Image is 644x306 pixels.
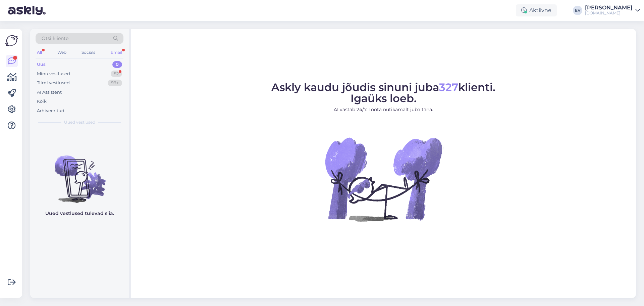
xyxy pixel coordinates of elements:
[271,81,495,105] span: Askly kaudu jõudis sinuni juba klienti. Igaüks loeb.
[585,5,640,16] a: [PERSON_NAME][DOMAIN_NAME]
[112,61,122,68] div: 0
[585,5,633,10] div: [PERSON_NAME]
[585,10,633,16] div: [DOMAIN_NAME]
[573,6,582,15] div: EV
[45,210,114,217] p: Uued vestlused tulevad siia.
[516,4,557,16] div: Aktiivne
[56,48,68,57] div: Web
[37,80,70,86] div: Tiimi vestlused
[271,106,495,113] p: AI vastab 24/7. Tööta nutikamalt juba täna.
[109,48,123,57] div: Email
[80,48,97,57] div: Socials
[37,89,62,96] div: AI Assistent
[111,71,122,77] div: 52
[37,107,64,114] div: Arhiveeritud
[323,119,444,239] img: No Chat active
[108,80,122,86] div: 99+
[5,34,18,47] img: Askly Logo
[37,71,70,77] div: Minu vestlused
[37,61,46,68] div: Uus
[42,35,68,42] span: Otsi kliente
[439,81,458,94] span: 327
[36,48,43,57] div: All
[30,143,129,204] img: No chats
[37,98,47,105] div: Kõik
[64,119,95,125] span: Uued vestlused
